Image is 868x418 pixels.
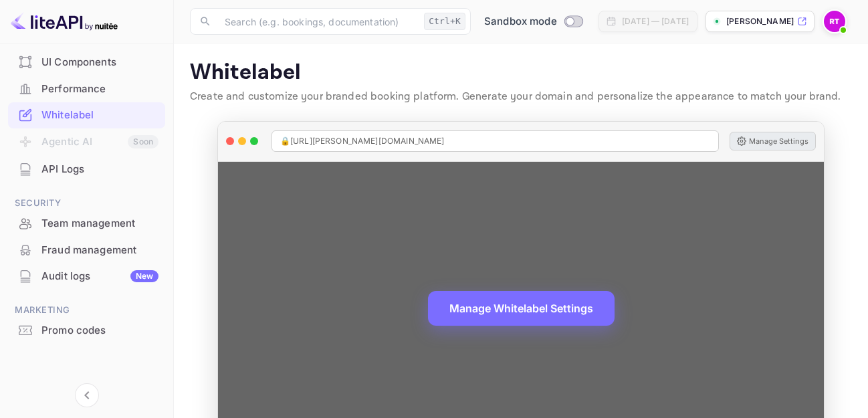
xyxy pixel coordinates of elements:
[8,211,165,237] div: Team management
[41,162,158,177] div: API Logs
[8,303,165,318] span: Marketing
[41,55,158,70] div: UI Components
[217,8,419,35] input: Search (e.g. bookings, documentation)
[8,49,165,76] div: UI Components
[8,196,165,211] span: Security
[8,264,165,290] div: Audit logsNew
[8,318,165,342] a: Promo codes
[41,82,158,97] div: Performance
[75,383,99,407] button: Collapse navigation
[8,211,165,235] a: Team management
[280,135,445,147] span: 🔒 [URL][PERSON_NAME][DOMAIN_NAME]
[424,13,465,30] div: Ctrl+K
[130,270,158,282] div: New
[8,318,165,344] div: Promo codes
[41,323,158,338] div: Promo codes
[8,102,165,127] a: Whitelabel
[730,132,816,150] button: Manage Settings
[8,102,165,128] div: Whitelabel
[8,76,165,102] div: Performance
[8,237,165,262] a: Fraud management
[8,156,165,181] a: API Logs
[190,60,852,86] p: Whitelabel
[8,49,165,74] a: UI Components
[190,89,852,105] p: Create and customize your branded booking platform. Generate your domain and personalize the appe...
[479,14,588,29] div: Switch to Production mode
[824,11,845,32] img: ROMIL LUXE TRAVELS
[8,264,165,288] a: Audit logsNew
[11,11,118,32] img: LiteAPI logo
[8,156,165,183] div: API Logs
[41,269,158,284] div: Audit logs
[484,14,557,29] span: Sandbox mode
[41,216,158,231] div: Team management
[622,15,689,27] div: [DATE] — [DATE]
[41,108,158,123] div: Whitelabel
[41,243,158,258] div: Fraud management
[8,76,165,101] a: Performance
[726,15,794,27] p: [PERSON_NAME]-luxe-travels-xhb...
[8,237,165,264] div: Fraud management
[428,291,615,326] button: Manage Whitelabel Settings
